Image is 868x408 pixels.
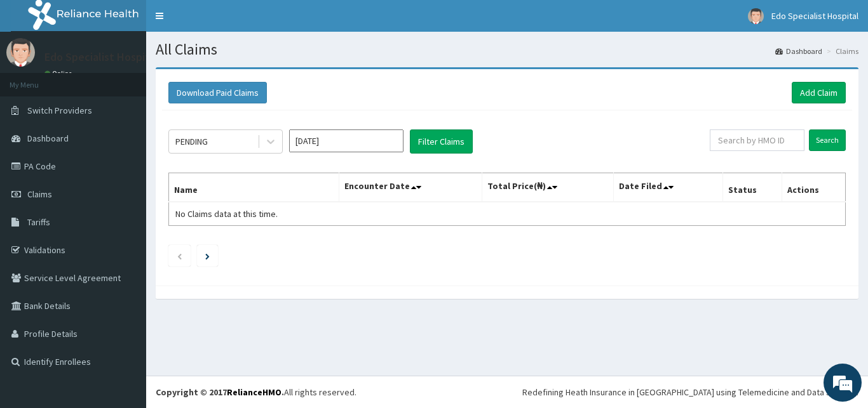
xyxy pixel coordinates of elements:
img: d_794563401_company_1708531726252_794563401 [24,63,51,95]
footer: All rights reserved. [146,376,868,408]
div: PENDING [175,135,208,148]
button: Download Paid Claims [168,82,267,103]
span: Tariffs [27,216,50,228]
th: Actions [782,173,845,202]
span: No Claims data at this time. [175,208,278,220]
input: Select Month and Year [289,129,403,152]
span: Switch Providers [27,105,92,116]
strong: Copyright © 2017 . [156,386,284,398]
th: Status [723,173,782,202]
span: Dashboard [27,133,69,144]
a: Dashboard [775,46,822,56]
th: Total Price(₦) [482,173,614,202]
a: Add Claim [792,82,846,103]
span: Claims [27,188,52,200]
th: Date Filed [614,173,723,202]
p: Edo Specialist Hospital [44,51,159,63]
th: Encounter Date [339,173,482,202]
span: We're online! [74,123,175,251]
input: Search [809,129,846,151]
a: Next page [205,250,210,261]
span: Edo Specialist Hospital [771,10,858,22]
img: User Image [748,8,764,24]
div: Redefining Heath Insurance in [GEOGRAPHIC_DATA] using Telemedicine and Data Science! [522,386,858,398]
textarea: Type your message and hit 'Enter' [6,273,242,317]
a: Previous page [177,250,182,261]
div: Chat with us now [66,71,214,88]
a: RelianceHMO [227,386,281,398]
a: Online [44,69,75,78]
th: Name [169,173,339,202]
input: Search by HMO ID [710,129,804,151]
button: Filter Claims [410,129,473,154]
li: Claims [824,46,858,56]
div: Minimize live chat window [208,6,239,37]
h1: All Claims [156,41,858,58]
img: User Image [6,38,35,67]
